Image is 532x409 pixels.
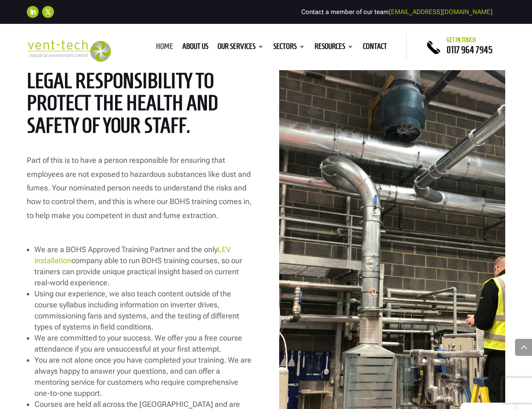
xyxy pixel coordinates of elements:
[34,355,252,398] span: You are not alone once you have completed your training. We are always happy to answer your quest...
[314,43,354,53] a: Resources
[447,45,492,55] a: 0117 964 7945
[27,153,253,230] p: Part of this is to have a person responsible for ensuring that employees are not exposed to hazar...
[389,8,492,16] a: [EMAIL_ADDRESS][DOMAIN_NAME]
[27,40,111,62] img: 2023-09-27T08_35_16.549ZVENT-TECH---Clear-background
[273,43,305,53] a: Sectors
[301,8,492,16] span: Contact a member of our team
[182,43,208,53] a: About us
[156,43,173,53] a: Home
[42,6,54,18] a: Follow on X
[447,37,476,43] span: Get in touch
[34,245,242,287] span: We are a BOHS Approved Training Partner and the only company able to run BOHS training courses, s...
[34,245,231,265] a: LEV installation
[363,43,387,53] a: Contact
[218,43,264,53] a: Our Services
[34,333,242,353] span: We are committed to your success. We offer you a free course attendance if you are unsuccessful a...
[34,289,239,331] span: Using our experience, we also teach content outside of the course syllabus including information ...
[27,6,39,18] a: Follow on LinkedIn
[27,46,241,137] span: As an employer, you have a legal responsibility to protect the health and safety of your staff.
